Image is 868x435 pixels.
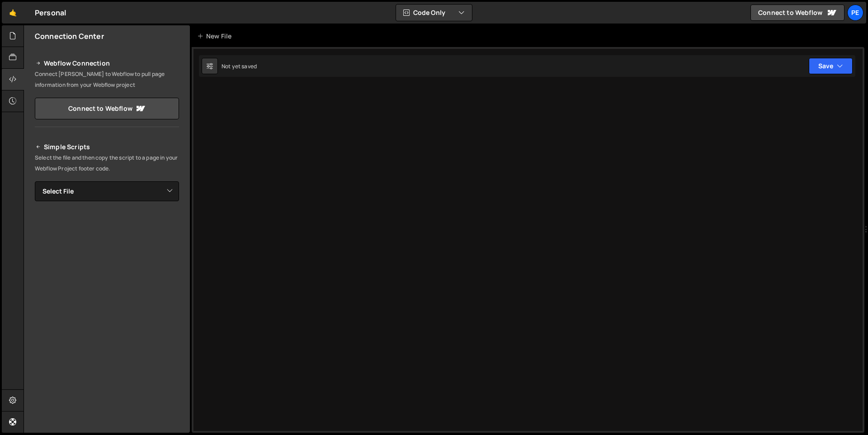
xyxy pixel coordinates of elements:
h2: Webflow Connection [35,58,179,69]
a: Connect to Webflow [35,98,179,119]
div: Personal [35,7,66,18]
div: New File [197,32,235,41]
iframe: YouTube video player [35,216,180,298]
a: Connect to Webflow [750,5,844,21]
p: Select the file and then copy the script to a page in your Webflow Project footer code. [35,152,179,174]
a: Pe [847,5,863,21]
h2: Simple Scripts [35,142,179,152]
a: 🤙 [2,2,24,24]
div: Not yet saved [222,62,257,70]
iframe: YouTube video player [35,303,180,385]
h2: Connection Center [35,31,104,41]
button: Code Only [396,5,472,21]
button: Save [809,58,853,74]
p: Connect [PERSON_NAME] to Webflow to pull page information from your Webflow project [35,69,179,90]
